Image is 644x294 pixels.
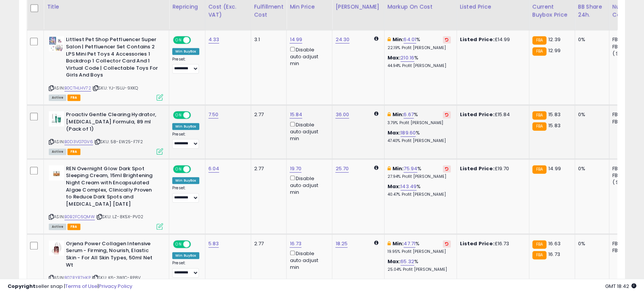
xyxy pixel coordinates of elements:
div: 0% [578,165,603,172]
b: Min: [392,36,404,43]
div: Disable auto adjust min [290,120,326,142]
img: 51dKyRIuqvL._SL40_.jpg [49,36,64,51]
div: FBM: 1 [612,247,638,254]
a: 4.33 [208,36,219,43]
b: Listed Price: [460,111,495,118]
a: 47.71 [404,240,415,248]
b: Min: [392,111,404,118]
div: Title [47,3,166,11]
a: 19.70 [290,165,301,173]
span: 16.73 [548,251,560,258]
div: Preset: [172,185,199,203]
b: Listed Price: [460,36,495,43]
div: ASIN: [49,111,163,153]
div: £19.70 [460,165,523,172]
a: B0B2FC6QMW [64,214,95,220]
div: % [388,54,451,69]
div: Disable auto adjust min [290,45,326,67]
a: 75.94 [404,165,417,173]
a: 210.16 [400,54,414,62]
span: 15.83 [548,111,561,118]
a: 16.73 [290,240,301,248]
div: % [388,111,451,125]
small: FBA [532,240,546,249]
div: % [388,129,451,144]
span: All listings currently available for purchase on Amazon [49,224,66,230]
div: FBA: 5 [612,36,638,43]
div: Win BuyBox [172,123,199,130]
div: FBM: 2 [612,43,638,50]
p: 19.95% Profit [PERSON_NAME] [388,249,451,254]
div: 2.77 [254,111,281,118]
div: 0% [578,36,603,43]
span: 2025-10-6 18:42 GMT [605,283,636,290]
div: Win BuyBox [172,252,199,259]
b: Min: [392,165,404,172]
a: 6.67 [404,111,414,118]
div: Current Buybox Price [532,3,572,19]
small: FBA [532,165,546,174]
span: FBA [67,94,80,101]
span: 16.63 [548,240,561,247]
div: [PERSON_NAME] [335,3,381,11]
div: 2.77 [254,165,281,172]
span: FBA [67,149,80,155]
div: FBM: 1 [612,172,638,179]
div: % [388,240,451,254]
div: Min Price [290,3,329,11]
b: REN Overnight Glow Dark Spot Sleeping Cream, 15ml Brightening Night Cream with Encapsulated Algae... [66,165,159,209]
div: Win BuyBox [172,177,199,184]
p: 25.04% Profit [PERSON_NAME] [388,267,451,272]
div: % [388,36,451,50]
span: OFF [190,112,202,118]
a: 24.30 [335,36,349,43]
div: £14.99 [460,36,523,43]
div: FBM: 2 [612,118,638,125]
span: ON [174,112,183,118]
span: OFF [190,37,202,43]
span: OFF [190,241,202,247]
span: | SKU: YJ-15UJ-9XKQ [92,85,138,91]
a: 25.70 [335,165,349,173]
div: % [388,165,451,179]
div: Listed Price [460,3,526,11]
span: OFF [190,166,202,172]
b: Listed Price: [460,240,495,247]
p: 47.40% Profit [PERSON_NAME] [388,138,451,144]
small: FBA [532,36,546,45]
div: Disable auto adjust min [290,249,326,271]
div: ASIN: [49,36,163,100]
img: 31k7diREsPL._SL40_.jpg [49,240,64,256]
p: 40.47% Profit [PERSON_NAME] [388,192,451,197]
b: Max: [388,129,401,136]
b: Max: [388,258,401,265]
a: 5.83 [208,240,219,248]
p: 3.79% Profit [PERSON_NAME] [388,120,451,126]
div: 3.1 [254,36,281,43]
a: 18.25 [335,240,348,248]
div: FBA: 17 [612,111,638,118]
span: | SKU: 58-EW25-F7F2 [94,139,143,145]
small: FBA [532,47,546,56]
b: Min: [392,240,404,247]
a: B0D3VG7GV6 [64,139,93,145]
div: £15.84 [460,111,523,118]
p: 44.94% Profit [PERSON_NAME] [388,63,451,69]
a: 36.00 [335,111,349,118]
span: ON [174,166,183,172]
div: Num of Comp. [612,3,640,19]
div: FBA: 9 [612,240,638,247]
span: All listings currently available for purchase on Amazon [49,94,66,101]
img: 311YaM5SI9L._SL40_.jpg [49,165,64,181]
div: Fulfillment Cost [254,3,284,19]
a: 143.49 [400,183,417,190]
div: ( SFP: 1 ) [612,179,638,186]
small: FBA [532,122,546,131]
div: £16.73 [460,240,523,247]
a: B0CTHLHV72 [64,85,91,91]
strong: Copyright [8,283,35,290]
span: 15.83 [548,122,561,129]
span: 14.99 [548,165,561,172]
div: 2.77 [254,240,281,247]
small: FBA [532,251,546,259]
